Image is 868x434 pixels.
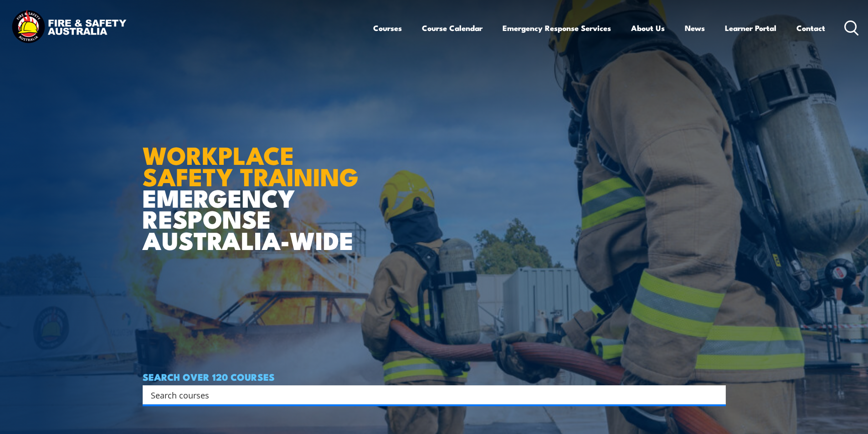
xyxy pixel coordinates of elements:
[373,16,402,40] a: Courses
[422,16,483,40] a: Course Calendar
[143,135,359,194] strong: WORKPLACE SAFETY TRAINING
[685,16,705,40] a: News
[503,16,611,40] a: Emergency Response Services
[631,16,665,40] a: About Us
[151,388,706,402] input: Search input
[153,388,708,401] form: Search form
[710,388,723,401] button: Search magnifier button
[796,16,825,40] a: Contact
[725,16,776,40] a: Learner Portal
[143,372,726,382] h4: SEARCH OVER 120 COURSES
[143,121,365,250] h1: EMERGENCY RESPONSE AUSTRALIA-WIDE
